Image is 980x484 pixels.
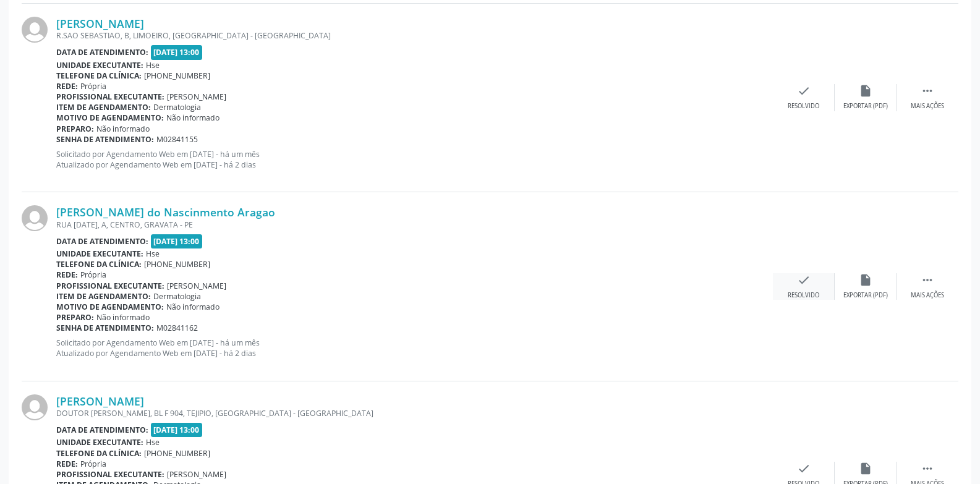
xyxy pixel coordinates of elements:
div: Mais ações [911,102,944,111]
span: [DATE] 13:00 [151,45,203,59]
span: Não informado [166,302,219,312]
div: Mais ações [911,291,944,300]
img: img [22,394,48,420]
b: Telefone da clínica: [56,448,142,459]
b: Rede: [56,81,78,91]
b: Profissional executante: [56,281,164,291]
span: M02841155 [156,134,198,145]
span: Hse [146,248,160,259]
span: M02841162 [156,323,198,333]
span: Própria [80,270,106,280]
span: Própria [80,459,106,469]
i:  [921,84,934,98]
span: Própria [80,81,106,91]
b: Item de agendamento: [56,102,151,113]
span: Dermatologia [153,102,201,113]
div: DOUTOR [PERSON_NAME], BL F 904, TEJIPIO, [GEOGRAPHIC_DATA] - [GEOGRAPHIC_DATA] [56,408,773,418]
div: Exportar (PDF) [843,102,888,111]
img: img [22,205,48,231]
p: Solicitado por Agendamento Web em [DATE] - há um mês Atualizado por Agendamento Web em [DATE] - h... [56,338,773,359]
b: Preparo: [56,312,94,323]
b: Motivo de agendamento: [56,302,164,312]
div: RUA [DATE], A, CENTRO, GRAVATA - PE [56,219,773,230]
b: Data de atendimento: [56,236,148,247]
b: Unidade executante: [56,437,143,448]
span: Não informado [166,113,219,123]
i:  [921,462,934,475]
b: Unidade executante: [56,60,143,70]
span: Dermatologia [153,291,201,302]
p: Solicitado por Agendamento Web em [DATE] - há um mês Atualizado por Agendamento Web em [DATE] - h... [56,149,773,170]
b: Telefone da clínica: [56,70,142,81]
span: [PHONE_NUMBER] [144,70,210,81]
i: check [797,462,811,475]
b: Preparo: [56,124,94,134]
div: Exportar (PDF) [843,291,888,300]
span: Hse [146,60,160,70]
span: [PERSON_NAME] [167,469,226,480]
b: Motivo de agendamento: [56,113,164,123]
b: Senha de atendimento: [56,134,154,145]
a: [PERSON_NAME] [56,17,144,30]
div: Resolvido [788,102,819,111]
span: Não informado [96,124,150,134]
b: Rede: [56,459,78,469]
b: Data de atendimento: [56,47,148,57]
span: [PERSON_NAME] [167,91,226,102]
div: R.SAO SEBASTIAO, B, LIMOEIRO, [GEOGRAPHIC_DATA] - [GEOGRAPHIC_DATA] [56,30,773,41]
span: Não informado [96,312,150,323]
b: Profissional executante: [56,91,164,102]
a: [PERSON_NAME] [56,394,144,408]
i: insert_drive_file [859,462,872,475]
b: Item de agendamento: [56,291,151,302]
span: [PHONE_NUMBER] [144,259,210,270]
a: [PERSON_NAME] do Nascinmento Aragao [56,205,275,219]
div: Resolvido [788,291,819,300]
i: check [797,84,811,98]
i:  [921,273,934,287]
b: Telefone da clínica: [56,259,142,270]
b: Rede: [56,270,78,280]
i: insert_drive_file [859,84,872,98]
i: check [797,273,811,287]
span: Hse [146,437,160,448]
i: insert_drive_file [859,273,872,287]
b: Senha de atendimento: [56,323,154,333]
span: [PHONE_NUMBER] [144,448,210,459]
b: Profissional executante: [56,469,164,480]
img: img [22,17,48,43]
b: Data de atendimento: [56,425,148,435]
span: [PERSON_NAME] [167,281,226,291]
span: [DATE] 13:00 [151,423,203,437]
span: [DATE] 13:00 [151,234,203,248]
b: Unidade executante: [56,248,143,259]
